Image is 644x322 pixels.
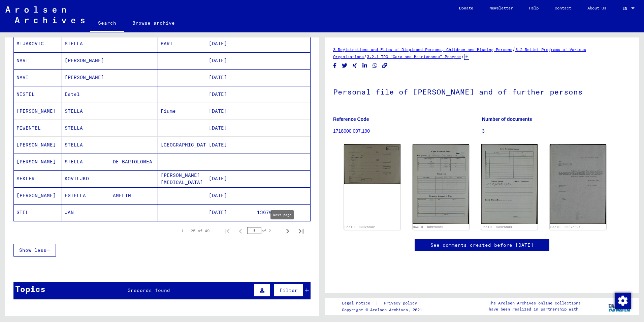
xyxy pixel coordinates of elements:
button: Share on WhatsApp [372,61,379,70]
mat-cell: ESTELLA [62,187,110,204]
a: Browse archive [124,15,183,31]
mat-cell: Fiume [158,103,206,119]
button: Previous page [234,224,247,238]
span: Show less [19,247,46,253]
img: Change consent [615,293,631,309]
mat-cell: [DATE] [206,170,254,187]
a: See comments created before [DATE] [430,242,534,249]
button: First page [220,224,234,238]
p: Copyright © Arolsen Archives, 2021 [342,307,425,313]
div: of 2 [247,227,281,234]
a: 3.2.1 IRO “Care and Maintenance” Program [367,54,461,59]
div: | [342,300,425,307]
mat-cell: [PERSON_NAME] [14,187,62,204]
mat-cell: [PERSON_NAME] [62,52,110,69]
mat-cell: NISTEL [14,86,62,103]
a: DocID: 80926803 [413,225,443,229]
a: Legal notice [342,300,376,307]
b: Number of documents [482,116,532,122]
span: EN [622,6,630,11]
img: 001.jpg [344,144,400,184]
mat-cell: STELLA [62,35,110,52]
mat-cell: STELLA [62,103,110,119]
mat-cell: DE BARTOLOMEA [110,154,158,170]
mat-cell: Estel [62,86,110,103]
button: Share on Twitter [341,61,348,70]
span: 3 [128,287,131,293]
mat-cell: [PERSON_NAME] [14,103,62,119]
mat-cell: [GEOGRAPHIC_DATA] [158,137,206,153]
mat-cell: STEL [14,204,62,221]
div: Topics [15,283,45,295]
button: Share on Facebook [331,61,339,70]
img: 002.jpg [481,144,538,224]
mat-cell: [DATE] [206,103,254,119]
button: Filter [274,284,303,297]
mat-cell: [PERSON_NAME] [14,154,62,170]
div: 1 – 25 of 49 [181,228,210,234]
button: Show less [13,244,56,257]
a: 1718000 007.190 [333,128,370,134]
span: / [461,53,464,59]
mat-cell: JAN [62,204,110,221]
p: 3 [482,128,631,135]
img: 001.jpg [413,144,469,224]
button: Last page [294,224,308,238]
mat-cell: NAVI [14,52,62,69]
p: have been realized in partnership with [489,306,581,312]
a: DocID: 80926802 [345,225,375,229]
mat-cell: [PERSON_NAME] [62,69,110,86]
button: Copy link [381,61,388,70]
mat-cell: [DATE] [206,204,254,221]
span: Filter [280,287,298,293]
mat-cell: AMELIN [110,187,158,204]
mat-cell: SEKLER [14,170,62,187]
mat-cell: 13670 [254,204,310,221]
mat-cell: [DATE] [206,187,254,204]
mat-cell: [DATE] [206,69,254,86]
mat-cell: [PERSON_NAME] [14,137,62,153]
span: / [512,46,515,52]
mat-cell: KOVILJKO [62,170,110,187]
a: Privacy policy [379,300,425,307]
img: yv_logo.png [607,298,632,315]
img: Arolsen_neg.svg [5,6,85,23]
mat-cell: [DATE] [206,86,254,103]
h1: Personal file of [PERSON_NAME] and of further persons [333,76,631,106]
mat-cell: STELLA [62,137,110,153]
a: DocID: 80926804 [550,225,581,229]
a: Search [90,15,124,32]
mat-cell: [DATE] [206,52,254,69]
span: / [364,53,367,59]
button: Share on Xing [351,61,358,70]
mat-cell: NAVI [14,69,62,86]
span: records found [131,287,170,293]
mat-cell: MIJAKOVIC [14,35,62,52]
img: 001.jpg [550,144,606,224]
button: Share on LinkedIn [361,61,368,70]
a: 3 Registrations and Files of Displaced Persons, Children and Missing Persons [333,47,512,52]
mat-cell: STELLA [62,120,110,136]
mat-cell: STELLA [62,154,110,170]
div: Change consent [614,292,631,308]
mat-cell: [PERSON_NAME][MEDICAL_DATA] [158,170,206,187]
mat-cell: [DATE] [206,120,254,136]
mat-cell: [DATE] [206,137,254,153]
a: DocID: 80926803 [482,225,512,229]
mat-cell: BARI [158,35,206,52]
button: Next page [281,224,294,238]
p: The Arolsen Archives online collections [489,300,581,306]
b: Reference Code [333,116,369,122]
mat-cell: [DATE] [206,35,254,52]
mat-cell: PIWENTEL [14,120,62,136]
